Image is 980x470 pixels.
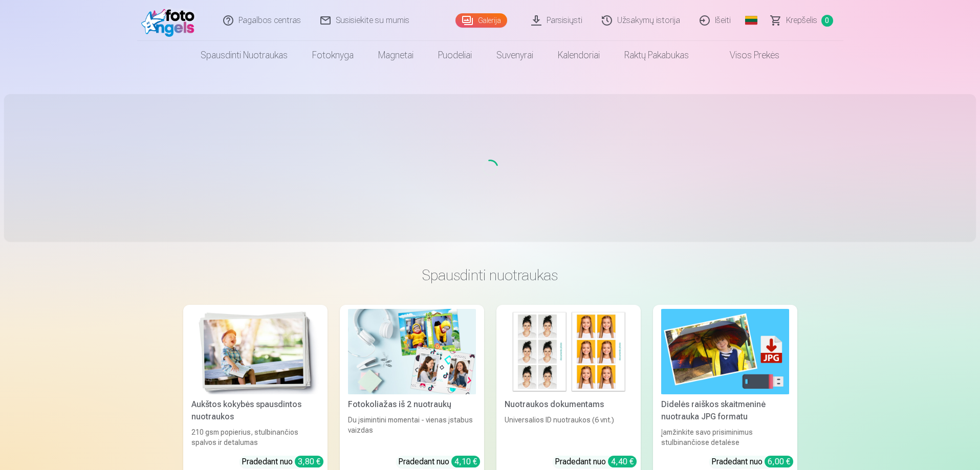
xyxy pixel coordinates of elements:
[187,398,323,423] div: Aukštos kokybės spausdintos nuotraukos
[546,41,612,70] a: Kalendoriai
[451,456,480,467] div: 4,10 €
[661,309,789,394] img: Didelės raiškos skaitmeninė nuotrauka JPG formatu
[612,41,701,70] a: Raktų pakabukas
[295,456,323,467] div: 3,80 €
[701,41,792,70] a: Visos prekės
[188,41,300,70] a: Spausdinti nuotraukas
[344,415,480,447] div: Du įsimintini momentai - vienas įstabus vaizdas
[821,15,833,27] span: 0
[300,41,366,70] a: Fotoknyga
[500,398,637,411] div: Nuotraukos dokumentams
[141,4,200,37] img: /fa2
[608,456,637,467] div: 4,40 €
[398,456,480,468] div: Pradedant nuo
[426,41,484,70] a: Puodeliai
[348,309,476,394] img: Fotokoliažas iš 2 nuotraukų
[344,398,480,411] div: Fotokoliažas iš 2 nuotraukų
[242,456,323,468] div: Pradedant nuo
[366,41,426,70] a: Magnetai
[657,427,793,447] div: Įamžinkite savo prisiminimus stulbinančiose detalėse
[191,309,319,394] img: Aukštos kokybės spausdintos nuotraukos
[555,456,637,468] div: Pradedant nuo
[505,309,633,394] img: Nuotraukos dokumentams
[191,266,789,284] h3: Spausdinti nuotraukas
[711,456,793,468] div: Pradedant nuo
[657,398,793,423] div: Didelės raiškos skaitmeninė nuotrauka JPG formatu
[765,456,793,467] div: 6,00 €
[786,14,817,27] span: Krepšelis
[484,41,546,70] a: Suvenyrai
[455,13,507,28] a: Galerija
[500,415,637,447] div: Universalios ID nuotraukos (6 vnt.)
[187,427,323,447] div: 210 gsm popierius, stulbinančios spalvos ir detalumas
